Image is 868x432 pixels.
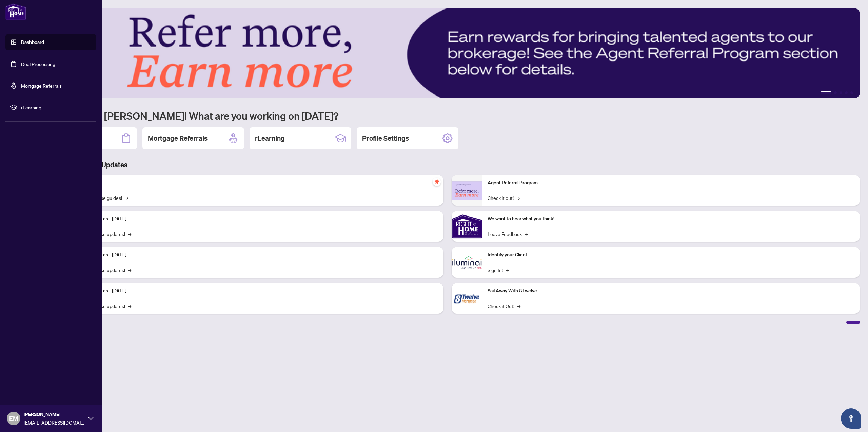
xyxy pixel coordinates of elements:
[433,178,441,186] span: pushpin
[5,3,26,20] img: logo
[21,61,55,67] a: Deal Processing
[71,215,438,223] p: Platform Updates - [DATE]
[841,408,861,429] button: Open asap
[845,91,848,94] button: 4
[525,230,528,238] span: →
[452,181,482,200] img: Agent Referral Program
[488,230,528,238] a: Leave Feedback→
[488,302,520,310] a: Check it Out!→
[506,266,509,274] span: →
[21,39,44,45] a: Dashboard
[71,287,438,295] p: Platform Updates - [DATE]
[488,287,854,295] p: Sail Away With 8Twelve
[362,134,409,143] h2: Profile Settings
[125,194,128,202] span: →
[452,211,482,242] img: We want to hear what you think!
[35,109,860,122] h1: Welcome back [PERSON_NAME]! What are you working on [DATE]?
[517,302,520,310] span: →
[71,179,438,187] p: Self-Help
[850,91,853,94] button: 5
[488,266,509,274] a: Sign In!→
[21,83,62,89] a: Mortgage Referrals
[488,194,520,202] a: Check it out!→
[9,414,18,423] span: EM
[148,134,208,143] h2: Mortgage Referrals
[840,91,842,94] button: 3
[488,251,854,259] p: Identify your Client
[488,215,854,223] p: We want to hear what you think!
[128,302,131,310] span: →
[21,104,92,111] span: rLearning
[35,160,860,170] h3: Brokerage & Industry Updates
[24,419,85,426] span: [EMAIL_ADDRESS][DOMAIN_NAME]
[255,134,285,143] h2: rLearning
[128,230,131,238] span: →
[128,266,131,274] span: →
[452,283,482,314] img: Sail Away With 8Twelve
[71,251,438,259] p: Platform Updates - [DATE]
[516,194,520,202] span: →
[24,411,85,418] span: [PERSON_NAME]
[821,91,831,94] button: 1
[35,8,860,98] img: Slide 0
[452,247,482,278] img: Identify your Client
[834,91,837,94] button: 2
[488,179,854,187] p: Agent Referral Program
